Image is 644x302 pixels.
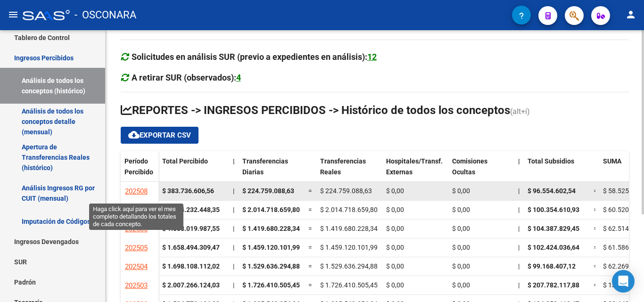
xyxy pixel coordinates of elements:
span: = [594,206,597,213]
span: - OSCONARA [74,5,136,25]
span: = [308,206,312,213]
datatable-header-cell: | [514,151,524,191]
span: $ 1.419.680.228,34 [242,225,300,232]
span: $ 100.354.610,93 [528,206,579,213]
span: $ 0,00 [452,187,470,195]
span: Total Subsidios [528,157,574,165]
span: | [233,281,234,289]
mat-icon: cloud_download [128,129,140,140]
span: | [518,244,520,251]
span: 202508 [125,187,148,196]
span: | [233,244,234,251]
span: $ 0,00 [452,244,470,251]
span: Comisiones Ocultas [452,157,487,176]
span: $ 207.782.117,88 [528,281,579,289]
span: $ 0,00 [386,225,404,232]
span: = [308,187,312,195]
span: $ 99.168.407,12 [528,262,576,270]
strong: $ 2.244.232.448,35 [162,206,220,213]
span: = [308,262,312,270]
datatable-header-cell: Hospitales/Transf. Externas [382,151,448,191]
span: Exportar CSV [128,131,191,139]
span: SUMA [603,157,621,165]
datatable-header-cell: | [229,151,239,191]
mat-icon: person [625,9,636,20]
span: | [518,281,520,289]
span: $ 0,00 [386,206,404,213]
span: 202504 [125,262,148,271]
span: 202507 [125,206,148,214]
span: $ 1.529.636.294,88 [242,262,300,270]
span: (alt+i) [510,107,530,116]
span: $ 0,00 [452,225,470,232]
span: Hospitales/Transf. Externas [386,157,443,176]
span: | [518,206,520,213]
div: 4 [236,71,241,84]
span: = [594,281,597,289]
span: $ 0,00 [452,262,470,270]
span: 202503 [125,281,148,290]
strong: $ 1.658.494.309,47 [162,244,220,251]
span: | [518,157,520,165]
span: Período Percibido [124,157,153,176]
span: $ 0,00 [386,281,404,289]
span: | [233,187,234,195]
span: $ 1.459.120.101,99 [242,244,300,251]
span: = [308,244,312,251]
span: $ 1.419.680.228,34 [320,225,378,232]
span: | [518,187,520,195]
span: $ 2.014.718.659,80 [242,206,300,213]
span: $ 0,00 [452,281,470,289]
span: | [518,225,520,232]
span: = [594,225,597,232]
strong: $ 383.736.606,56 [162,187,214,195]
span: 202506 [125,225,148,233]
strong: A retirar SUR (observados): [132,73,241,82]
span: | [233,225,234,232]
span: REPORTES -> INGRESOS PERCIBIDOS -> Histórico de todos los conceptos [121,104,510,117]
span: Transferencias Reales [320,157,366,176]
span: $ 102.424.036,64 [528,244,579,251]
span: $ 0,00 [386,244,404,251]
strong: $ 1.698.108.112,02 [162,262,220,270]
strong: Solicitudes en análisis SUR (previo a expedientes en análisis): [132,52,377,62]
strong: $ 1.653.019.987,55 [162,225,220,232]
datatable-header-cell: Total Percibido [158,151,229,191]
datatable-header-cell: Comisiones Ocultas [448,151,514,191]
span: Total Percibido [162,157,208,165]
span: = [308,281,312,289]
span: $ 1.459.120.101,99 [320,244,378,251]
span: $ 0,00 [386,262,404,270]
span: $ 104.387.829,45 [528,225,579,232]
datatable-header-cell: Transferencias Diarias [239,151,305,191]
span: $ 1.726.410.505,45 [242,281,300,289]
mat-icon: menu [8,9,19,20]
datatable-header-cell: Período Percibido [121,151,158,191]
span: = [594,262,597,270]
button: Exportar CSV [121,127,198,144]
span: = [594,244,597,251]
div: 12 [367,50,377,64]
span: $ 2.014.718.659,80 [320,206,378,213]
span: | [233,262,234,270]
datatable-header-cell: Total Subsidios [524,151,590,191]
span: | [233,206,234,213]
span: | [233,157,235,165]
span: Transferencias Diarias [242,157,288,176]
span: $ 224.759.088,63 [320,187,372,195]
span: $ 0,00 [452,206,470,213]
strong: $ 2.007.266.124,03 [162,281,220,289]
span: | [518,262,520,270]
span: $ 1.529.636.294,88 [320,262,378,270]
span: $ 0,00 [386,187,404,195]
span: 202505 [125,244,148,252]
span: $ 224.759.088,63 [242,187,294,195]
datatable-header-cell: Transferencias Reales [316,151,382,191]
div: Open Intercom Messenger [612,270,635,293]
span: = [308,225,312,232]
span: = [594,187,597,195]
span: $ 96.554.602,54 [528,187,576,195]
span: $ 1.726.410.505,45 [320,281,378,289]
